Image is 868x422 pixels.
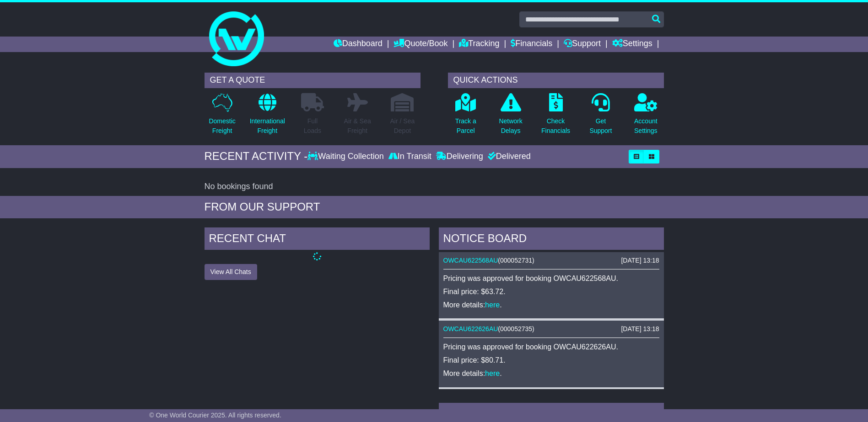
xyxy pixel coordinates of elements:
[149,411,281,419] span: © One World Courier 2025. All rights reserved.
[205,150,308,163] div: RECENT ACTIVITY -
[498,93,523,141] a: NetworkDelays
[205,227,430,252] div: RECENT CHAT
[564,37,601,52] a: Support
[208,93,236,141] a: DomesticFreight
[541,116,570,136] p: Check Financials
[205,264,257,280] button: View All Chats
[455,93,477,141] a: Track aParcel
[443,274,659,283] p: Pricing was approved for booking OWCAU622568AU.
[459,37,499,52] a: Tracking
[443,257,498,264] a: OWCAU622568AU
[249,93,286,141] a: InternationalFreight
[434,152,485,162] div: Delivering
[301,116,324,136] p: Full Loads
[500,257,532,264] span: 000052731
[485,369,500,377] a: here
[621,325,659,333] div: [DATE] 13:18
[443,369,659,378] p: More details: .
[344,116,371,136] p: Air & Sea Freight
[205,200,664,214] div: FROM OUR SUPPORT
[500,325,532,332] span: 000052735
[390,116,415,136] p: Air / Sea Depot
[612,37,652,52] a: Settings
[443,325,659,333] div: ( )
[541,93,571,141] a: CheckFinancials
[307,152,386,162] div: Waiting Collection
[205,182,664,192] div: No bookings found
[634,93,658,141] a: AccountSettings
[250,116,285,136] p: International Freight
[448,73,664,88] div: QUICK ACTIONS
[439,227,664,252] div: NOTICE BOARD
[334,37,383,52] a: Dashboard
[443,301,659,309] p: More details: .
[443,356,659,364] p: Final price: $80.71.
[386,152,434,162] div: In Transit
[499,116,522,136] p: Network Delays
[455,116,476,136] p: Track a Parcel
[589,93,612,141] a: GetSupport
[511,37,552,52] a: Financials
[485,301,500,309] a: here
[205,73,421,88] div: GET A QUOTE
[443,257,659,264] div: ( )
[443,343,659,351] p: Pricing was approved for booking OWCAU622626AU.
[443,325,498,332] a: OWCAU622626AU
[209,116,235,136] p: Domestic Freight
[589,116,612,136] p: Get Support
[443,287,659,296] p: Final price: $63.72.
[634,116,658,136] p: Account Settings
[394,37,447,52] a: Quote/Book
[485,152,531,162] div: Delivered
[621,257,659,264] div: [DATE] 13:18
